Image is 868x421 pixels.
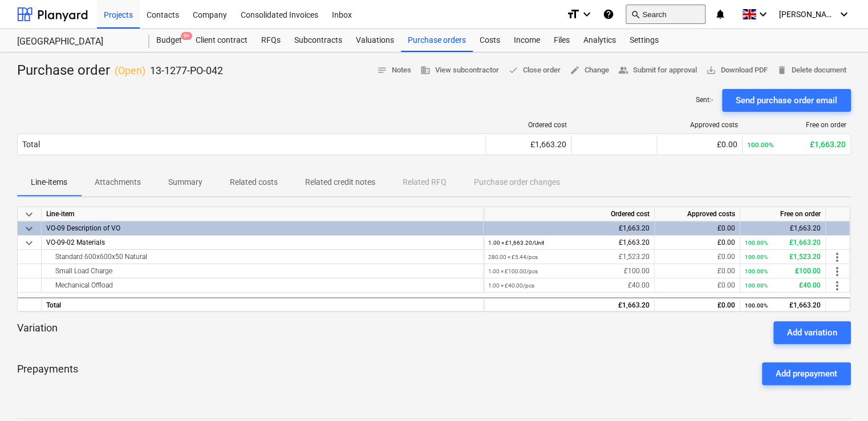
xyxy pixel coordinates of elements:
[46,221,478,235] div: VO-09 Description of VO
[31,176,67,188] p: Line-items
[570,64,609,77] span: Change
[745,250,821,264] div: £1,523.20
[490,121,567,129] div: Ordered cost
[777,65,787,75] span: delete
[17,62,223,80] div: Purchase order
[401,29,473,52] a: Purchase orders
[773,321,851,344] button: Add variation
[473,29,507,52] a: Costs
[17,36,136,48] div: [GEOGRAPHIC_DATA]
[747,140,846,149] div: £1,663.20
[488,240,544,246] small: 1.00 × £1,663.20 / Unit
[830,279,844,293] span: more_vert
[745,268,768,274] small: 100.00%
[626,5,705,24] button: Search
[745,282,768,289] small: 100.00%
[305,176,375,188] p: Related credit notes
[168,176,202,188] p: Summary
[484,207,655,221] div: Ordered cost
[659,250,735,264] div: £0.00
[488,264,650,278] div: £100.00
[488,278,650,293] div: £40.00
[349,29,401,52] a: Valuations
[22,222,36,236] span: keyboard_arrow_down
[747,141,774,149] small: 100.00%
[287,29,349,52] a: Subcontracts
[488,250,650,264] div: £1,523.20
[504,62,565,79] button: Close order
[17,321,58,344] p: Variation
[736,93,837,108] div: Send purchase order email
[618,65,628,75] span: people_alt
[614,62,701,79] button: Submit for approval
[659,278,735,293] div: £0.00
[488,254,538,260] small: 280.00 × £5.44 / pcs
[662,140,737,149] div: £0.00
[46,250,478,264] div: Standard 600x600x50 Natural
[488,236,650,250] div: £1,663.20
[566,7,580,21] i: format_size
[46,264,478,278] div: Small Load Charge
[747,121,846,129] div: Free on order
[189,29,254,52] div: Client contract
[706,64,768,77] span: Download PDF
[777,64,846,77] span: Delete document
[659,236,735,250] div: £0.00
[46,278,478,292] div: Mechanical Offload
[508,64,561,77] span: Close order
[420,64,499,77] span: View subcontractor
[507,29,547,52] a: Income
[830,265,844,278] span: more_vert
[830,250,844,264] span: more_vert
[565,62,614,79] button: Change
[837,7,851,21] i: keyboard_arrow_down
[508,65,518,75] span: done
[623,29,666,52] div: Settings
[254,29,287,52] a: RFQs
[662,121,738,129] div: Approved costs
[762,362,851,385] button: Add prepayment
[95,176,141,188] p: Attachments
[150,64,223,78] p: 13-1277-PO-042
[149,29,189,52] a: Budget9+
[490,140,566,149] div: £1,663.20
[488,282,534,289] small: 1.00 × £40.00 / pcs
[772,62,851,79] button: Delete document
[745,240,768,246] small: 100.00%
[488,221,650,236] div: £1,663.20
[377,64,411,77] span: Notes
[745,278,821,293] div: £40.00
[42,207,484,221] div: Line-item
[722,89,851,112] button: Send purchase order email
[631,10,640,19] span: search
[603,7,614,21] i: Knowledge base
[570,65,580,75] span: edit
[618,64,697,77] span: Submit for approval
[149,29,189,52] div: Budget
[706,65,716,75] span: save_alt
[547,29,577,52] div: Files
[22,208,36,221] span: keyboard_arrow_down
[488,268,538,274] small: 1.00 × £100.00 / pcs
[745,236,821,250] div: £1,663.20
[745,302,768,309] small: 100.00%
[756,7,770,21] i: keyboard_arrow_down
[745,264,821,278] div: £100.00
[715,7,726,21] i: notifications
[659,298,735,313] div: £0.00
[577,29,623,52] a: Analytics
[696,95,713,105] p: Sent : -
[372,62,416,79] button: Notes
[420,65,431,75] span: business
[17,362,78,385] p: Prepayments
[46,238,105,246] span: VO-09-02 Materials
[488,298,650,313] div: £1,663.20
[776,366,837,381] div: Add prepayment
[22,236,36,250] span: keyboard_arrow_down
